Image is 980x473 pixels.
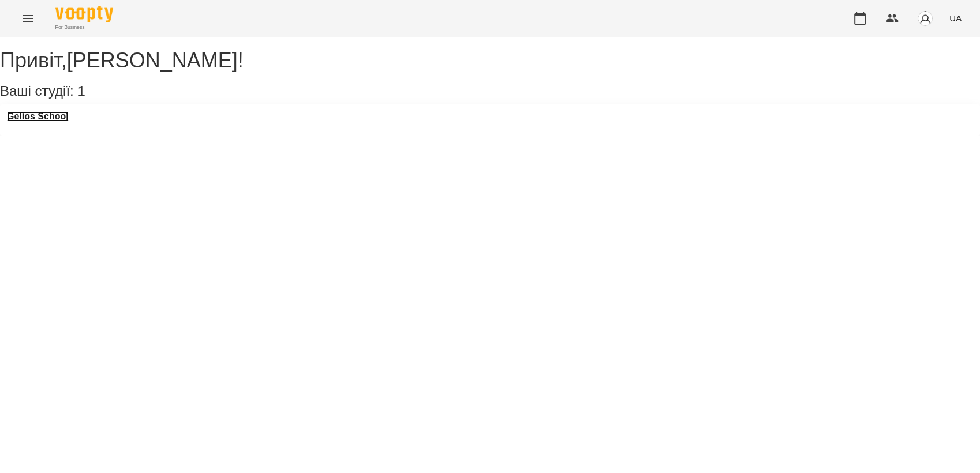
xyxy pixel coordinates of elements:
img: Voopty Logo [55,6,113,22]
span: For Business [55,24,113,31]
button: Menu [14,5,42,32]
button: UA [945,7,966,29]
a: Gelios School [7,111,69,122]
img: avatar_s.png [917,10,933,27]
span: UA [949,12,962,24]
span: 1 [77,83,85,99]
